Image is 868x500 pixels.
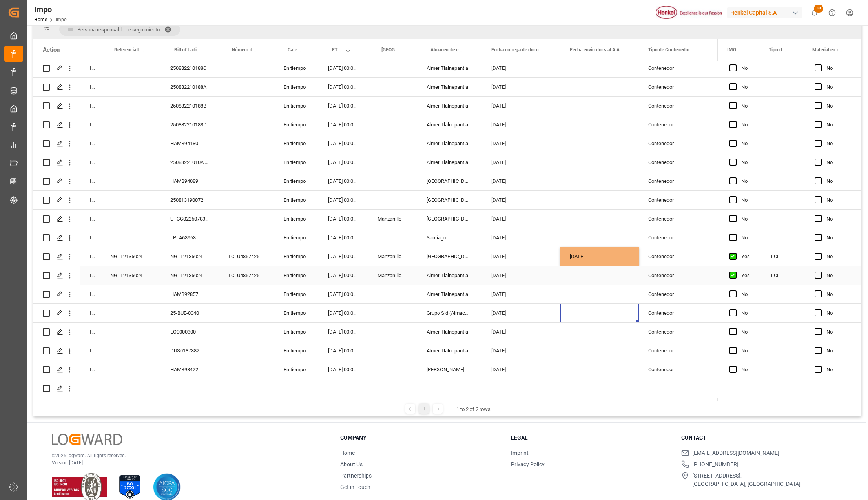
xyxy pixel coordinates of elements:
[274,341,319,360] div: En tiempo
[161,172,219,190] div: HAMB94089
[762,266,805,285] div: LCL
[639,172,717,190] div: Contenedor
[720,323,861,341] div: Press SPACE to select this row.
[80,97,101,115] div: In progress
[741,210,752,228] div: No
[274,78,319,96] div: En tiempo
[274,153,319,172] div: En tiempo
[219,266,274,285] div: TCLU4867425
[417,78,478,96] div: Almer Tlalnepantla
[639,115,717,134] div: Contenedor
[570,47,620,53] span: Fecha envio docs al A.A
[33,172,478,191] div: Press SPACE to select this row.
[482,134,560,153] div: [DATE]
[319,97,368,115] div: [DATE] 00:00:00
[80,360,101,379] div: In progress
[482,228,560,247] div: [DATE]
[274,134,319,153] div: En tiempo
[319,115,368,134] div: [DATE] 00:00:00
[720,228,861,247] div: Press SPACE to select this row.
[274,266,319,285] div: En tiempo
[161,323,219,341] div: EO0000300
[826,361,851,379] div: No
[826,266,851,285] div: No
[720,247,861,266] div: Press SPACE to select this row.
[319,360,368,379] div: [DATE] 00:00:00
[727,5,806,20] button: Henkel Capital S.A
[482,115,560,134] div: [DATE]
[482,341,560,360] div: [DATE]
[482,97,560,115] div: [DATE]
[692,449,779,457] span: [EMAIL_ADDRESS][DOMAIN_NAME]
[482,59,560,77] div: [DATE]
[101,266,161,285] div: NGTL2135024
[482,266,560,285] div: [DATE]
[482,360,560,379] div: [DATE]
[417,172,478,190] div: [GEOGRAPHIC_DATA]
[33,285,478,304] div: Press SPACE to select this row.
[417,323,478,341] div: Almer Tlalnepantla
[826,342,851,360] div: No
[417,210,478,228] div: [GEOGRAPHIC_DATA]
[482,78,560,96] div: [DATE]
[639,285,717,303] div: Contenedor
[340,484,370,490] a: Get in Touch
[33,360,478,379] div: Press SPACE to select this row.
[639,304,717,322] div: Contenedor
[319,191,368,209] div: [DATE] 00:00:00
[806,4,823,22] button: show 38 new notifications
[340,450,355,456] a: Home
[274,191,319,209] div: En tiempo
[741,342,752,360] div: No
[161,285,219,303] div: HAMB92857
[741,323,752,341] div: No
[174,47,202,53] span: Bill of Lading Number
[823,4,841,22] button: Help Center
[741,304,752,322] div: No
[161,304,219,322] div: 25-BUE-0040
[417,266,478,285] div: Almer Tlalnepantla
[826,304,851,322] div: No
[639,247,717,266] div: Contenedor
[381,47,401,53] span: [GEOGRAPHIC_DATA] - Locode
[639,210,717,228] div: Contenedor
[741,172,752,190] div: No
[80,115,101,134] div: In progress
[417,285,478,303] div: Almer Tlalnepantla
[720,172,861,191] div: Press SPACE to select this row.
[161,341,219,360] div: DUS0187382
[741,248,752,266] div: Yes
[720,360,861,379] div: Press SPACE to select this row.
[826,210,851,228] div: No
[274,97,319,115] div: En tiempo
[340,434,501,442] h3: Company
[741,266,752,285] div: Yes
[417,228,478,247] div: Santiago
[340,473,372,479] a: Partnerships
[80,266,101,285] div: In progress
[319,266,368,285] div: [DATE] 00:00:00
[80,172,101,190] div: In progress
[34,4,67,15] div: Impo
[826,172,851,190] div: No
[741,97,752,115] div: No
[812,47,842,53] span: Material en resguardo Y/N
[319,134,368,153] div: [DATE] 00:00:00
[417,59,478,77] div: Almer Tlalnepantla
[639,191,717,209] div: Contenedor
[80,247,101,266] div: In progress
[482,153,560,172] div: [DATE]
[482,191,560,209] div: [DATE]
[80,228,101,247] div: In progress
[741,59,752,77] div: No
[720,304,861,323] div: Press SPACE to select this row.
[319,228,368,247] div: [DATE] 00:00:00
[741,116,752,134] div: No
[52,434,122,445] img: Logward Logo
[80,285,101,303] div: In progress
[692,460,739,469] span: [PHONE_NUMBER]
[639,360,717,379] div: Contenedor
[720,59,861,78] div: Press SPACE to select this row.
[80,59,101,77] div: In progress
[161,134,219,153] div: HAMB94180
